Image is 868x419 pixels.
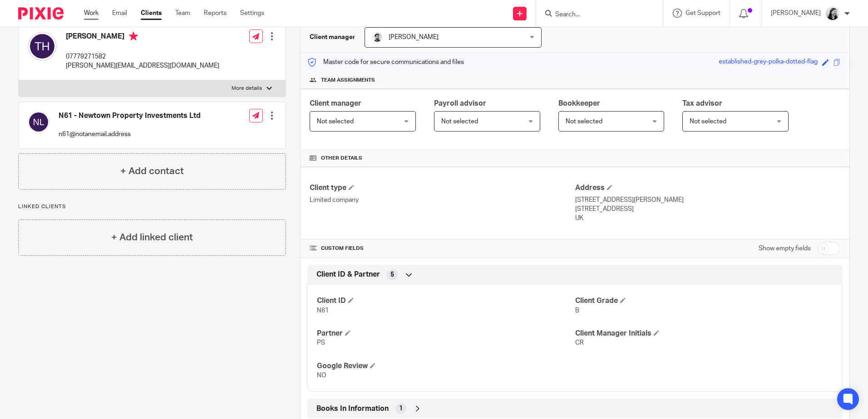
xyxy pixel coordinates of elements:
[316,404,389,414] span: Books In Information
[321,155,362,162] span: Other details
[575,214,840,223] p: UK
[771,9,821,18] p: [PERSON_NAME]
[66,52,219,61] p: 07779271582
[575,205,840,214] p: [STREET_ADDRESS]
[112,9,127,18] a: Email
[307,58,464,67] p: Master code for secure communications and files
[204,9,227,18] a: Reports
[232,85,262,92] p: More details
[759,244,811,253] label: Show empty fields
[575,307,579,314] span: B
[59,130,201,139] p: n61@notanemail.address
[682,100,722,107] span: Tax advisor
[575,340,584,346] span: CR
[441,118,478,125] span: Not selected
[28,111,49,133] img: svg%3E
[825,6,840,21] img: Helen_2025.jpg
[129,32,138,41] i: Primary
[141,9,162,18] a: Clients
[310,195,575,205] p: Limited company
[317,329,575,338] h4: Partner
[120,164,184,178] h4: + Add contact
[566,118,602,125] span: Not selected
[317,361,575,371] h4: Google Review
[310,100,361,107] span: Client manager
[554,11,636,19] input: Search
[66,32,219,43] h4: [PERSON_NAME]
[558,100,600,107] span: Bookkeeper
[399,404,403,413] span: 1
[111,230,193,244] h4: + Add linked client
[317,296,575,306] h4: Client ID
[66,61,219,70] p: [PERSON_NAME][EMAIL_ADDRESS][DOMAIN_NAME]
[686,10,720,16] span: Get Support
[310,245,575,252] h4: CUSTOM FIELDS
[390,270,394,279] span: 5
[84,9,99,18] a: Work
[317,372,326,379] span: NO
[321,77,375,84] span: Team assignments
[575,183,840,193] h4: Address
[575,296,833,306] h4: Client Grade
[690,118,726,125] span: Not selected
[575,195,840,205] p: [STREET_ADDRESS][PERSON_NAME]
[240,9,264,18] a: Settings
[575,329,833,338] h4: Client Manager Initials
[175,9,190,18] a: Team
[18,7,64,19] img: Pixie
[18,203,286,210] p: Linked clients
[316,270,380,279] span: Client ID & Partner
[719,57,818,68] div: established-grey-polka-dotted-flag
[28,32,57,61] img: svg%3E
[59,111,201,121] h4: N61 - Newtown Property Investments Ltd
[389,34,439,40] span: [PERSON_NAME]
[317,118,354,125] span: Not selected
[317,307,329,314] span: N61
[310,33,355,42] h3: Client manager
[310,183,575,193] h4: Client type
[372,32,383,43] img: Cam_2025.jpg
[317,340,325,346] span: PS
[434,100,486,107] span: Payroll advisor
